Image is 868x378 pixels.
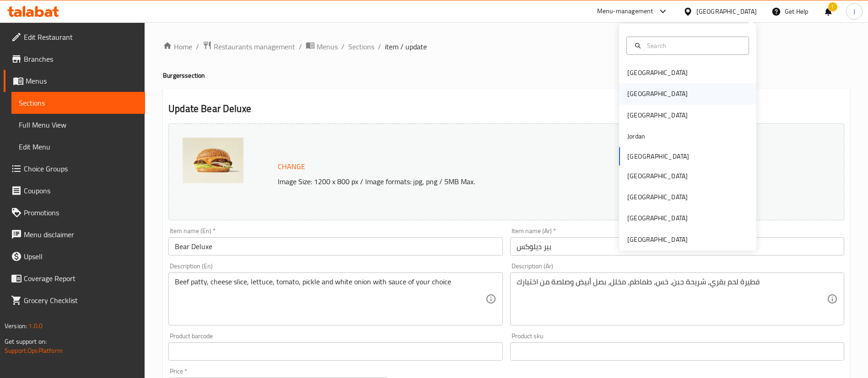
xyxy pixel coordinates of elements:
[696,6,757,16] div: [GEOGRAPHIC_DATA]
[627,89,688,99] div: [GEOGRAPHIC_DATA]
[348,41,374,52] a: Sections
[4,70,145,92] a: Menus
[24,207,138,218] span: Promotions
[274,157,309,176] button: Change
[5,345,63,357] a: Support.OpsPlatform
[317,41,338,52] span: Menus
[4,289,145,311] a: Grocery Checklist
[510,342,844,361] input: Please enter product sku
[24,53,138,64] span: Branches
[4,202,145,224] a: Promotions
[627,110,688,120] div: [GEOGRAPHIC_DATA]
[643,41,743,51] input: Search
[274,176,760,187] p: Image Size: 1200 x 800 px / Image formats: jpg, png / 5MB Max.
[24,251,138,262] span: Upsell
[306,41,338,53] a: Menus
[4,224,145,245] a: Menu disclaimer
[299,41,302,52] li: /
[627,213,688,223] div: [GEOGRAPHIC_DATA]
[385,41,427,52] span: item / update
[168,237,502,256] input: Enter name En
[24,273,138,284] span: Coverage Report
[627,234,688,245] div: [GEOGRAPHIC_DATA]
[627,68,688,78] div: [GEOGRAPHIC_DATA]
[11,114,145,136] a: Full Menu View
[4,48,145,70] a: Branches
[627,192,688,202] div: [GEOGRAPHIC_DATA]
[510,237,844,256] input: Enter name Ar
[163,71,850,80] h4: Burgers section
[175,277,485,321] textarea: Beef patty, cheese slice, lettuce, tomato, pickle and white onion with sauce of your choice
[163,41,850,53] nav: breadcrumb
[4,267,145,289] a: Coverage Report
[341,41,345,52] li: /
[26,75,138,86] span: Menus
[19,119,138,130] span: Full Menu View
[5,335,47,347] span: Get support on:
[4,158,145,180] a: Choice Groups
[4,26,145,48] a: Edit Restaurant
[168,342,502,361] input: Please enter product barcode
[853,6,855,16] span: J
[203,41,295,53] a: Restaurants management
[378,41,381,52] li: /
[627,131,645,141] div: Jordan
[19,97,138,108] span: Sections
[597,6,653,17] div: Menu-management
[24,32,138,43] span: Edit Restaurant
[28,320,43,332] span: 1.0.0
[24,229,138,240] span: Menu disclaimer
[214,41,295,52] span: Restaurants management
[5,320,27,332] span: Version:
[4,245,145,267] a: Upsell
[517,277,827,321] textarea: فطيرة لحم بقري، شريحة جبن، خس، طماطم، مخلل، بصل أبيض وصلصة من اختيارك
[11,92,145,114] a: Sections
[168,102,844,116] h2: Update Bear Deluxe
[4,180,145,202] a: Coupons
[24,295,138,306] span: Grocery Checklist
[183,138,243,183] img: mmw_638743853694752388
[19,141,138,152] span: Edit Menu
[278,160,305,173] span: Change
[24,163,138,174] span: Choice Groups
[11,136,145,158] a: Edit Menu
[196,41,199,52] li: /
[627,171,688,181] div: [GEOGRAPHIC_DATA]
[163,41,192,52] a: Home
[24,185,138,196] span: Coupons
